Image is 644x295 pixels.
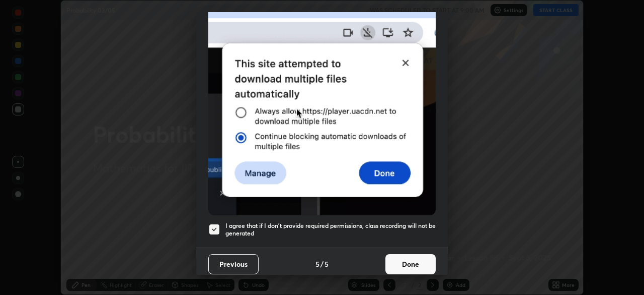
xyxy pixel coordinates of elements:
h4: 5 [315,259,319,269]
button: Previous [208,254,259,274]
h5: I agree that if I don't provide required permissions, class recording will not be generated [225,222,436,238]
h4: / [320,259,324,269]
h4: 5 [325,259,329,269]
button: Done [385,254,436,274]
